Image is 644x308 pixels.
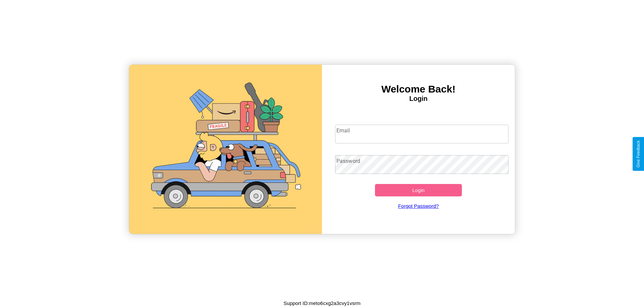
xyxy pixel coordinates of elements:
[322,83,515,95] h3: Welcome Back!
[283,299,360,308] p: Support ID: meto6cxg2a3cvy1vsrm
[636,140,641,168] div: Give Feedback
[129,65,322,234] img: gif
[332,196,505,215] a: Forgot Password?
[322,95,515,103] h4: Login
[375,184,462,196] button: Login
